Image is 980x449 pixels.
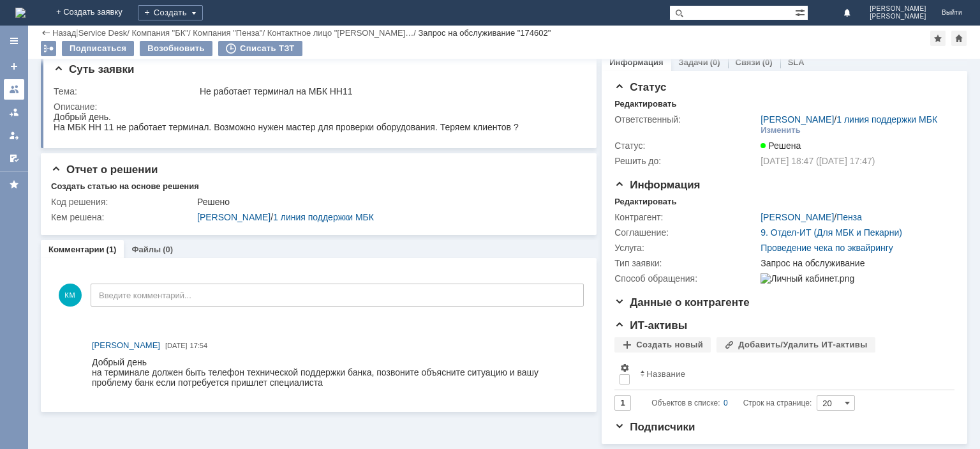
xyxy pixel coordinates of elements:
[273,212,374,222] a: 1 линия поддержки МБК
[870,13,926,20] span: [PERSON_NAME]
[651,399,720,407] span: Объектов в списке:
[930,31,946,46] div: Добавить в избранное
[736,57,761,67] a: Связи
[197,212,579,222] div: /
[646,369,685,379] div: Название
[710,57,720,67] div: (0)
[761,156,875,166] span: [DATE] 18:47 ([DATE] 17:47)
[131,245,161,254] a: Файлы
[419,28,551,38] div: Запрос на обслуживание "174602"
[724,395,728,411] div: 0
[836,212,862,222] a: Пенза
[836,114,937,125] a: 1 линия поддержки МБК
[795,6,808,18] span: Расширенный поиск
[138,5,203,20] div: Создать
[614,319,687,331] span: ИТ-активы
[4,79,24,100] a: Заявки на командах
[52,28,76,38] a: Назад
[200,86,579,96] div: Не работает терминал на МБК НН11
[614,421,695,433] span: Подписчики
[131,28,188,38] a: Компания "БК"
[54,63,134,75] span: Суть заявки
[4,125,24,146] a: Мои заявки
[614,212,758,222] div: Контрагент:
[761,114,834,125] a: [PERSON_NAME]
[76,27,78,37] div: |
[614,81,666,93] span: Статус
[51,212,195,222] div: Кем решена:
[761,227,902,238] a: 9. Отдел-ИТ (Для МБК и Пекарни)
[761,243,893,253] a: Проведение чека по эквайрингу
[614,273,758,284] div: Способ обращения:
[614,141,758,151] div: Статус:
[609,57,663,67] a: Информация
[4,148,24,169] a: Мои согласования
[614,227,758,238] div: Соглашение:
[51,197,195,207] div: Код решения:
[165,342,188,349] span: [DATE]
[78,28,132,38] div: /
[107,245,117,254] div: (1)
[679,57,708,67] a: Задачи
[92,339,160,352] a: [PERSON_NAME]
[197,212,271,222] a: [PERSON_NAME]
[15,8,26,18] a: Перейти на домашнюю страницу
[761,212,862,222] div: /
[190,342,208,349] span: 17:54
[635,358,944,390] th: Название
[761,212,834,222] a: [PERSON_NAME]
[131,28,193,38] div: /
[4,102,24,123] a: Заявки в моей ответственности
[761,273,854,284] img: Личный кабинет.png
[163,245,173,254] div: (0)
[15,8,26,18] img: logo
[614,114,758,125] div: Ответственный:
[197,197,579,207] div: Решено
[870,5,926,13] span: [PERSON_NAME]
[92,340,160,350] span: [PERSON_NAME]
[54,86,197,96] div: Тема:
[59,284,82,307] span: КМ
[267,28,419,38] div: /
[651,395,812,411] i: Строк на странице:
[614,99,676,109] div: Редактировать
[761,141,801,151] span: Решена
[193,28,262,38] a: Компания "Пенза"
[614,179,700,191] span: Информация
[614,258,758,268] div: Тип заявки:
[614,296,750,308] span: Данные о контрагенте
[761,125,801,135] div: Изменить
[54,102,581,112] div: Описание:
[267,28,414,38] a: Контактное лицо "[PERSON_NAME]…
[761,258,948,268] div: Запрос на обслуживание
[788,57,805,67] a: SLA
[4,56,24,77] a: Создать заявку
[48,245,105,254] a: Комментарии
[762,57,773,67] div: (0)
[41,41,56,56] div: Работа с массовостью
[614,197,676,207] div: Редактировать
[78,28,128,38] a: Service Desk
[51,164,158,176] span: Отчет о решении
[614,243,758,253] div: Услуга:
[614,156,758,166] div: Решить до:
[951,31,967,46] div: Сделать домашней страницей
[193,28,267,38] div: /
[620,363,630,373] span: Настройки
[51,181,199,192] div: Создать статью на основе решения
[761,114,937,125] div: /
